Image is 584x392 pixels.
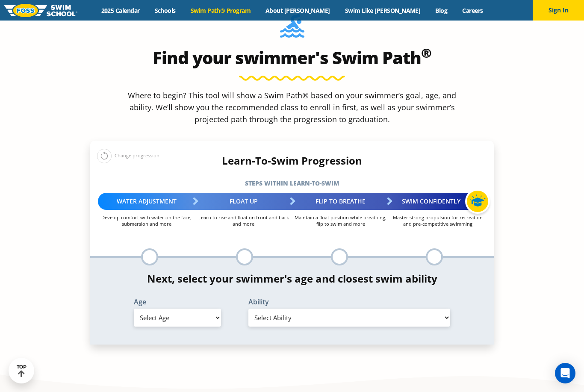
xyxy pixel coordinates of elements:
[195,193,292,210] div: Float Up
[98,193,195,210] div: Water Adjustment
[90,273,494,285] h4: Next, select your swimmer's age and closest swim ability
[97,148,159,163] div: Change progression
[555,363,575,383] div: Open Intercom Messenger
[90,47,494,68] h2: Find your swimmer's Swim Path
[90,155,494,167] h4: Learn-To-Swim Progression
[421,44,431,62] sup: ®
[195,214,292,227] p: Learn to rise and float on front and back and more
[455,6,490,15] a: Careers
[147,6,183,15] a: Schools
[337,6,428,15] a: Swim Like [PERSON_NAME]
[258,6,338,15] a: About [PERSON_NAME]
[98,214,195,227] p: Develop comfort with water on the face, submersion and more
[17,364,27,377] div: TOP
[4,4,77,17] img: FOSS Swim School Logo
[389,193,486,210] div: Swim Confidently
[124,89,460,125] p: Where to begin? This tool will show a Swim Path® based on your swimmer’s goal, age, and ability. ...
[389,214,486,227] p: Master strong propulsion for recreation and pre-competitive swimming
[248,298,450,305] label: Ability
[90,177,494,189] h5: Steps within Learn-to-Swim
[183,6,258,15] a: Swim Path® Program
[94,6,147,15] a: 2025 Calendar
[280,14,304,43] img: Foss-Location-Swimming-Pool-Person.svg
[428,6,455,15] a: Blog
[292,214,389,227] p: Maintain a float position while breathing, flip to swim and more
[134,298,221,305] label: Age
[292,193,389,210] div: Flip to Breathe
